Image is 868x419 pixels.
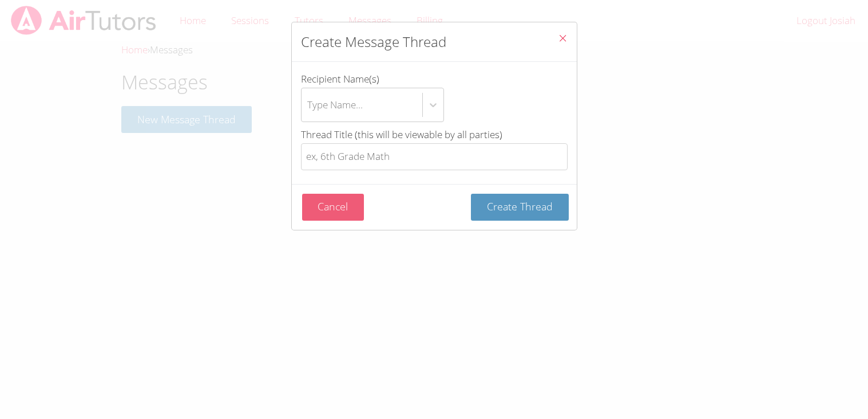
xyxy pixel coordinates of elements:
button: Cancel [302,194,364,221]
span: Thread Title (this will be viewable by all parties) [301,128,502,141]
span: Create Thread [487,199,553,213]
input: Thread Title (this will be viewable by all parties) [301,143,568,170]
input: Recipient Name(s)Type Name... [307,92,308,118]
h2: Create Message Thread [301,32,446,52]
button: Close [549,22,577,57]
span: Recipient Name(s) [301,72,379,85]
div: Type Name... [307,96,363,113]
button: Create Thread [471,194,569,221]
